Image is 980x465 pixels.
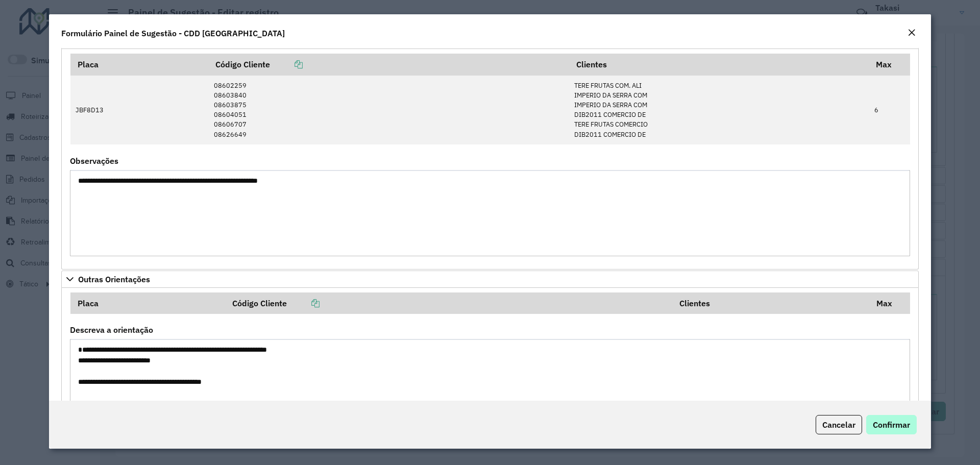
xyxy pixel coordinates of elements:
[569,54,869,75] th: Clientes
[287,298,320,308] a: Copiar
[270,59,303,69] a: Copiar
[226,292,673,314] th: Código Cliente
[70,54,209,75] th: Placa
[208,76,569,145] td: 08602259 08603840 08603875 08604051 08606707 08626649
[70,76,209,145] td: JBF8D13
[866,415,917,434] button: Confirmar
[78,275,150,283] span: Outras Orientações
[70,155,118,167] label: Observações
[869,54,910,75] th: Max
[869,292,910,314] th: Max
[908,29,916,37] em: Fechar
[61,27,285,39] h4: Formulário Painel de Sugestão - CDD [GEOGRAPHIC_DATA]
[61,288,919,439] div: Outras Orientações
[569,76,869,145] td: TERE FRUTAS COM. ALI IMPERIO DA SERRA COM IMPERIO DA SERRA COM DIB2011 COMERCIO DE TERE FRUTAS CO...
[873,420,910,430] span: Confirmar
[61,49,919,270] div: Mapas Sugeridos: Placa-Cliente
[822,420,855,430] span: Cancelar
[208,54,569,75] th: Código Cliente
[672,292,869,314] th: Clientes
[70,324,153,336] label: Descreva a orientação
[904,27,919,40] button: Close
[816,415,862,434] button: Cancelar
[61,271,919,288] a: Outras Orientações
[70,292,226,314] th: Placa
[869,76,910,145] td: 6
